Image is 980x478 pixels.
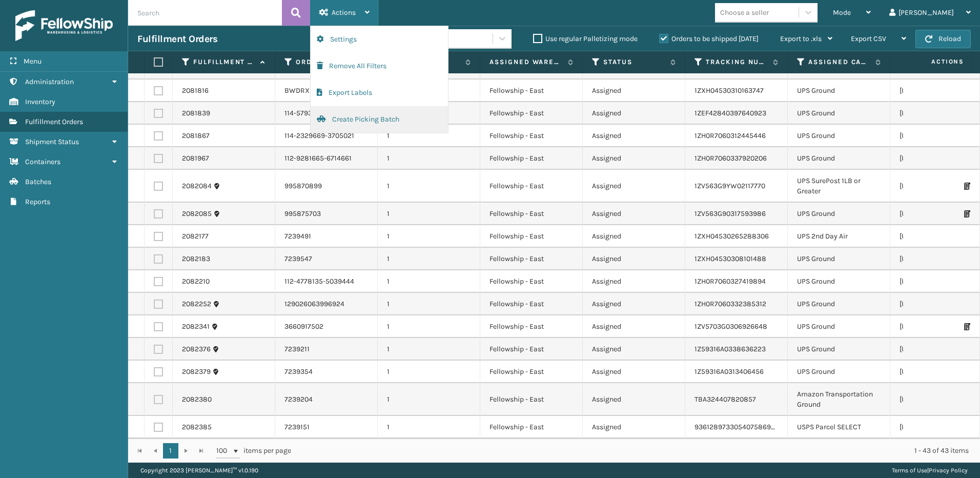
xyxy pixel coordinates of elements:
[480,293,583,315] td: Fellowship - East
[378,416,480,439] td: 1
[583,125,685,147] td: Assigned
[695,367,764,376] a: 1Z59316A0313406456
[163,443,178,459] a: 1
[788,293,890,315] td: UPS Ground
[780,34,822,43] span: Export to .xls
[275,293,378,315] td: 129026063996924
[275,170,378,203] td: 995870899
[833,8,851,17] span: Mode
[193,57,255,67] label: Fulfillment Order Id
[583,248,685,270] td: Assigned
[480,102,583,125] td: Fellowship - East
[480,338,583,361] td: Fellowship - East
[182,394,212,405] a: 2082380
[182,276,210,287] a: 2082210
[695,232,769,241] a: 1ZXH04530265288306
[533,34,638,43] label: Use regular Palletizing mode
[378,248,480,270] td: 1
[964,183,970,190] i: Print Packing Slip
[275,248,378,270] td: 7239547
[480,315,583,338] td: Fellowship - East
[182,209,212,219] a: 2082085
[583,170,685,203] td: Assigned
[275,79,378,102] td: BWDRXb7X0
[182,344,211,354] a: 2082376
[25,117,83,126] span: Fulfillment Orders
[915,30,971,48] button: Reload
[275,125,378,147] td: 114-2329669-3705021
[480,79,583,102] td: Fellowship - East
[275,203,378,225] td: 995875703
[480,147,583,170] td: Fellowship - East
[25,157,60,166] span: Containers
[788,170,890,203] td: UPS SurePost 1LB or Greater
[583,315,685,338] td: Assigned
[964,210,970,217] i: Print Packing Slip
[788,383,890,416] td: Amazon Transportation Ground
[695,277,766,286] a: 1ZH0R7060327419894
[695,423,783,431] a: 9361289733054075869667
[182,322,210,332] a: 2082341
[275,338,378,361] td: 7239211
[583,416,685,439] td: Assigned
[140,463,258,478] p: Copyright 2023 [PERSON_NAME]™ v 1.0.190
[929,467,968,474] a: Privacy Policy
[808,57,870,67] label: Assigned Carrier Service
[182,254,210,264] a: 2082183
[892,463,968,478] div: |
[695,300,766,308] a: 1ZH0R7060332385312
[480,270,583,293] td: Fellowship - East
[15,10,113,41] img: logo
[378,293,480,315] td: 1
[788,147,890,170] td: UPS Ground
[275,416,378,439] td: 7239151
[899,53,970,70] span: Actions
[695,109,766,117] a: 1ZEF42840397640923
[788,248,890,270] td: UPS Ground
[216,446,232,456] span: 100
[788,361,890,383] td: UPS Ground
[182,231,209,242] a: 2082177
[378,170,480,203] td: 1
[480,383,583,416] td: Fellowship - East
[788,125,890,147] td: UPS Ground
[378,315,480,338] td: 1
[480,416,583,439] td: Fellowship - East
[182,299,211,309] a: 2082252
[305,446,969,456] div: 1 - 43 of 43 items
[182,153,209,164] a: 2081967
[275,383,378,416] td: 7239204
[24,57,42,66] span: Menu
[25,77,74,86] span: Administration
[182,86,209,96] a: 2081816
[603,57,665,67] label: Status
[216,443,291,459] span: items per page
[275,102,378,125] td: 114-5793933-7319442
[296,57,358,67] label: Order Number
[706,57,768,67] label: Tracking Number
[583,338,685,361] td: Assigned
[275,147,378,170] td: 112-9281665-6714661
[788,315,890,338] td: UPS Ground
[311,106,448,133] button: Create Picking Batch
[25,137,79,146] span: Shipment Status
[695,322,767,331] a: 1ZV5703G0306926648
[378,338,480,361] td: 1
[25,197,50,206] span: Reports
[480,203,583,225] td: Fellowship - East
[182,181,212,191] a: 2082084
[182,422,212,432] a: 2082385
[311,79,448,106] button: Export Labels
[275,361,378,383] td: 7239354
[275,225,378,248] td: 7239491
[583,270,685,293] td: Assigned
[480,225,583,248] td: Fellowship - East
[695,182,765,190] a: 1ZV563G9YW02117770
[659,34,759,43] label: Orders to be shipped [DATE]
[788,225,890,248] td: UPS 2nd Day Air
[788,79,890,102] td: UPS Ground
[695,209,766,218] a: 1ZV563G90317593986
[695,131,766,140] a: 1ZH0R7060312445446
[480,248,583,270] td: Fellowship - East
[892,467,927,474] a: Terms of Use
